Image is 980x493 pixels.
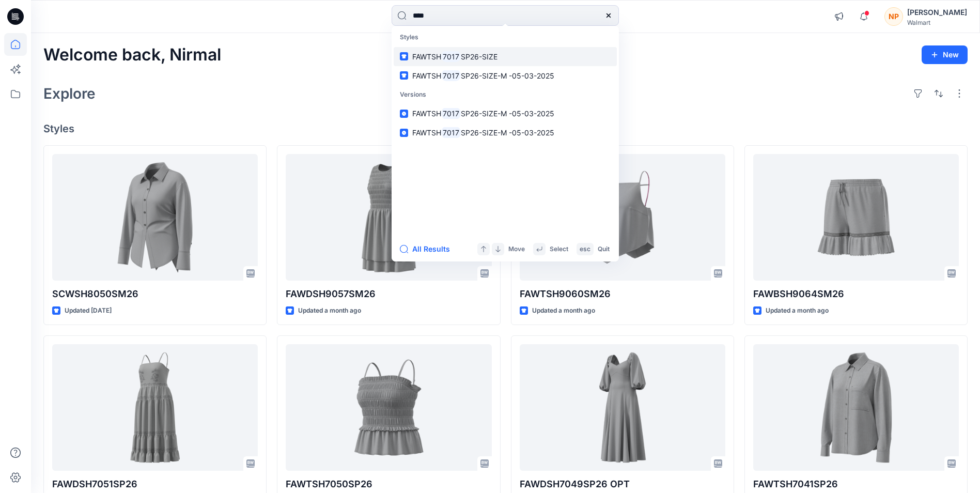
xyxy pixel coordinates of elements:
[598,244,610,255] p: Quit
[394,47,617,66] a: FAWTSH7017SP26-SIZE
[922,45,968,64] button: New
[286,344,491,471] a: FAWTSH7050SP26
[394,28,617,47] p: Styles
[580,244,590,255] p: esc
[532,305,595,316] p: Updated a month ago
[461,52,497,61] span: SP26-SIZE
[907,19,967,26] div: Walmart
[508,244,525,255] p: Move
[441,70,461,82] mark: 7017
[400,243,457,255] button: All Results
[412,52,441,61] span: FAWTSH
[753,154,959,281] a: FAWBSH9064SM26
[441,51,461,63] mark: 7017
[412,109,441,118] span: FAWTSH
[766,305,829,316] p: Updated a month ago
[394,66,617,85] a: FAWTSH7017SP26-SIZE-M -05-03-2025
[412,71,441,80] span: FAWTSH
[43,85,96,102] h2: Explore
[394,104,617,123] a: FAWTSH7017SP26-SIZE-M -05-03-2025
[43,45,221,65] h2: Welcome back, Nirmal
[298,305,361,316] p: Updated a month ago
[753,477,959,491] p: FAWTSH7041SP26
[461,128,554,137] span: SP26-SIZE-M -05-03-2025
[753,287,959,301] p: FAWBSH9064SM26
[394,85,617,104] p: Versions
[286,154,491,281] a: FAWDSH9057SM26
[52,154,258,281] a: SCWSH8050SM26
[520,477,725,491] p: FAWDSH7049SP26 OPT
[884,7,903,26] div: NP
[52,287,258,301] p: SCWSH8050SM26
[65,305,112,316] p: Updated [DATE]
[394,123,617,142] a: FAWTSH7017SP26-SIZE-M -05-03-2025
[550,244,568,255] p: Select
[43,122,968,135] h4: Styles
[286,287,491,301] p: FAWDSH9057SM26
[520,344,725,471] a: FAWDSH7049SP26 OPT
[286,477,491,491] p: FAWTSH7050SP26
[520,287,725,301] p: FAWTSH9060SM26
[461,71,554,80] span: SP26-SIZE-M -05-03-2025
[412,128,441,137] span: FAWTSH
[520,154,725,281] a: FAWTSH9060SM26
[753,344,959,471] a: FAWTSH7041SP26
[441,107,461,119] mark: 7017
[52,477,258,491] p: FAWDSH7051SP26
[907,6,967,19] div: [PERSON_NAME]
[52,344,258,471] a: FAWDSH7051SP26
[461,109,554,118] span: SP26-SIZE-M -05-03-2025
[441,127,461,138] mark: 7017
